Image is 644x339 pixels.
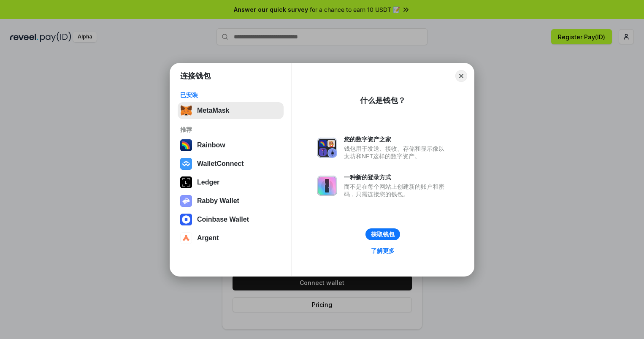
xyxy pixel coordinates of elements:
div: Coinbase Wallet [197,216,249,223]
button: 获取钱包 [365,228,400,240]
div: Rainbow [197,141,225,149]
div: Argent [197,234,219,242]
div: 了解更多 [371,247,395,255]
div: 一种新的登录方式 [344,174,449,181]
div: MetaMask [197,107,229,114]
button: WalletConnect [178,155,284,172]
div: 钱包用于发送、接收、存储和显示像以太坊和NFT这样的数字资产。 [344,145,449,160]
img: svg+xml,%3Csvg%20xmlns%3D%22http%3A%2F%2Fwww.w3.org%2F2000%2Fsvg%22%20fill%3D%22none%22%20viewBox... [180,195,192,207]
a: 了解更多 [366,245,400,256]
img: svg+xml,%3Csvg%20width%3D%2228%22%20height%3D%2228%22%20viewBox%3D%220%200%2028%2028%22%20fill%3D... [180,232,192,244]
img: svg+xml,%3Csvg%20fill%3D%22none%22%20height%3D%2233%22%20viewBox%3D%220%200%2035%2033%22%20width%... [180,105,192,117]
img: svg+xml,%3Csvg%20xmlns%3D%22http%3A%2F%2Fwww.w3.org%2F2000%2Fsvg%22%20fill%3D%22none%22%20viewBox... [317,176,337,196]
img: svg+xml,%3Csvg%20width%3D%2228%22%20height%3D%2228%22%20viewBox%3D%220%200%2028%2028%22%20fill%3D... [180,214,192,225]
button: Coinbase Wallet [178,211,284,228]
h1: 连接钱包 [180,71,211,81]
button: Ledger [178,174,284,191]
img: svg+xml,%3Csvg%20xmlns%3D%22http%3A%2F%2Fwww.w3.org%2F2000%2Fsvg%22%20width%3D%2228%22%20height%3... [180,176,192,188]
button: MetaMask [178,102,284,119]
img: svg+xml,%3Csvg%20width%3D%22120%22%20height%3D%22120%22%20viewBox%3D%220%200%20120%20120%22%20fil... [180,139,192,151]
button: Close [455,70,467,82]
button: Rainbow [178,137,284,154]
div: 什么是钱包？ [360,95,406,106]
div: WalletConnect [197,160,244,168]
img: svg+xml,%3Csvg%20xmlns%3D%22http%3A%2F%2Fwww.w3.org%2F2000%2Fsvg%22%20fill%3D%22none%22%20viewBox... [317,138,337,158]
button: Rabby Wallet [178,193,284,209]
div: Rabby Wallet [197,197,239,205]
div: 您的数字资产之家 [344,136,449,143]
div: Ledger [197,179,219,186]
div: 推荐 [180,126,281,133]
div: 而不是在每个网站上创建新的账户和密码，只需连接您的钱包。 [344,183,449,198]
img: svg+xml,%3Csvg%20width%3D%2228%22%20height%3D%2228%22%20viewBox%3D%220%200%2028%2028%22%20fill%3D... [180,158,192,170]
div: 已安装 [180,91,281,99]
div: 获取钱包 [371,231,395,238]
button: Argent [178,230,284,247]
